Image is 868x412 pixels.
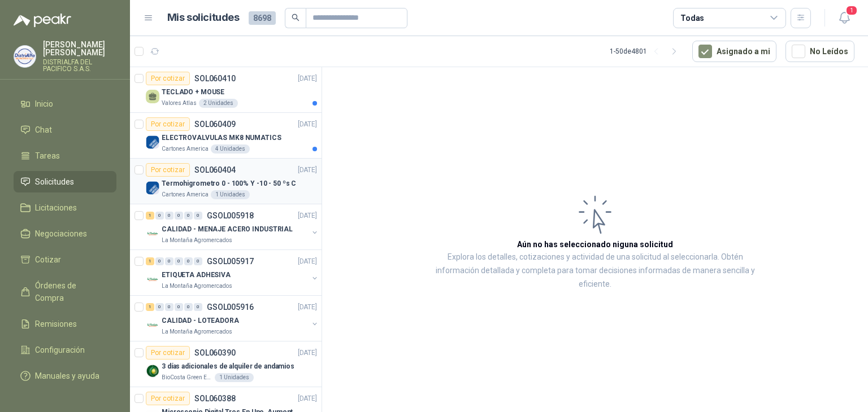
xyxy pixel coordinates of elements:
[14,339,116,361] a: Configuración
[35,253,61,266] span: Cotizar
[298,211,317,221] p: [DATE]
[146,257,154,265] div: 1
[298,165,317,176] p: [DATE]
[162,327,232,336] p: La Montaña Agromercados
[146,392,190,405] div: Por cotizar
[175,257,183,265] div: 0
[162,99,197,108] p: Valores Atlas
[167,10,240,26] h1: Mis solicitudes
[14,249,116,270] a: Cotizar
[14,46,36,67] img: Company Logo
[194,257,202,265] div: 0
[249,11,276,25] span: 8698
[146,318,159,332] img: Company Logo
[146,135,159,149] img: Company Logo
[175,303,183,311] div: 0
[14,275,116,309] a: Órdenes de Compra
[14,197,116,218] a: Licitaciones
[14,313,116,335] a: Remisiones
[35,201,77,214] span: Licitaciones
[194,74,236,82] p: SOL060410
[517,238,673,251] h3: Aún no has seleccionado niguna solicitud
[211,144,250,154] div: 4 Unidades
[785,41,854,62] button: No Leídos
[14,145,116,166] a: Tareas
[435,251,755,291] p: Explora los detalles, cotizaciones y actividad de una solicitud al seleccionarla. Obtén informaci...
[610,42,683,60] div: 1 - 50 de 4801
[199,99,238,108] div: 2 Unidades
[35,124,52,136] span: Chat
[130,67,322,113] a: Por cotizarSOL060410[DATE] TECLADO + MOUSEValores Atlas2 Unidades
[146,273,159,286] img: Company Logo
[680,12,704,24] div: Todas
[43,59,116,72] p: DISTRIALFA DEL PACIFICO S.A.S.
[162,190,209,199] p: Cartones America
[162,87,224,98] p: TECLADO + MOUSE
[146,303,154,311] div: 1
[292,14,300,21] span: search
[165,303,173,311] div: 0
[211,190,250,199] div: 1 Unidades
[162,133,281,143] p: ELECTROVALVULAS MK8 NUMATICS
[14,14,71,27] img: Logo peakr
[194,349,236,357] p: SOL060390
[298,348,317,358] p: [DATE]
[162,373,212,382] p: BioCosta Green Energy S.A.S
[194,166,236,174] p: SOL060404
[43,41,116,56] p: [PERSON_NAME] [PERSON_NAME]
[162,282,232,291] p: La Montaña Agromercados
[834,8,854,28] button: 1
[207,212,254,220] p: GSOL005918
[165,212,173,220] div: 0
[298,302,317,313] p: [DATE]
[175,212,183,220] div: 0
[207,257,254,265] p: GSOL005917
[155,257,164,265] div: 0
[845,5,858,16] span: 1
[215,373,254,382] div: 1 Unidades
[155,303,164,311] div: 0
[162,315,239,326] p: CALIDAD - LOTEADORA
[35,98,53,110] span: Inicio
[194,212,202,220] div: 0
[146,72,190,85] div: Por cotizar
[14,119,116,141] a: Chat
[146,227,159,240] img: Company Logo
[162,224,293,235] p: CALIDAD - MENAJE ACERO INDUSTRIAL
[146,163,190,177] div: Por cotizar
[194,303,202,311] div: 0
[130,159,322,204] a: Por cotizarSOL060404[DATE] Company LogoTermohigrometro 0 - 100% Y -10 - 50 ºs CCartones America1 ...
[194,120,236,128] p: SOL060409
[298,256,317,267] p: [DATE]
[14,223,116,244] a: Negociaciones
[14,93,116,115] a: Inicio
[146,255,319,291] a: 1 0 0 0 0 0 GSOL005917[DATE] Company LogoETIQUETA ADHESIVALa Montaña Agromercados
[35,344,85,356] span: Configuración
[298,119,317,130] p: [DATE]
[162,144,209,154] p: Cartones America
[35,370,99,382] span: Manuales y ayuda
[298,393,317,404] p: [DATE]
[35,150,60,162] span: Tareas
[184,257,193,265] div: 0
[184,303,193,311] div: 0
[194,395,236,402] p: SOL060388
[155,212,164,220] div: 0
[35,176,74,188] span: Solicitudes
[162,236,232,245] p: La Montaña Agromercados
[146,212,154,220] div: 1
[165,257,173,265] div: 0
[146,364,159,378] img: Company Logo
[146,181,159,195] img: Company Logo
[130,341,322,387] a: Por cotizarSOL060390[DATE] Company Logo3 días adicionales de alquiler de andamiosBioCosta Green E...
[692,41,776,62] button: Asignado a mi
[146,117,190,131] div: Por cotizar
[14,365,116,387] a: Manuales y ayuda
[130,113,322,159] a: Por cotizarSOL060409[DATE] Company LogoELECTROVALVULAS MK8 NUMATICSCartones America4 Unidades
[162,178,296,189] p: Termohigrometro 0 - 100% Y -10 - 50 ºs C
[146,209,319,245] a: 1 0 0 0 0 0 GSOL005918[DATE] Company LogoCALIDAD - MENAJE ACERO INDUSTRIALLa Montaña Agromercados
[146,346,190,360] div: Por cotizar
[14,171,116,192] a: Solicitudes
[35,318,77,330] span: Remisiones
[146,300,319,336] a: 1 0 0 0 0 0 GSOL005916[DATE] Company LogoCALIDAD - LOTEADORALa Montaña Agromercados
